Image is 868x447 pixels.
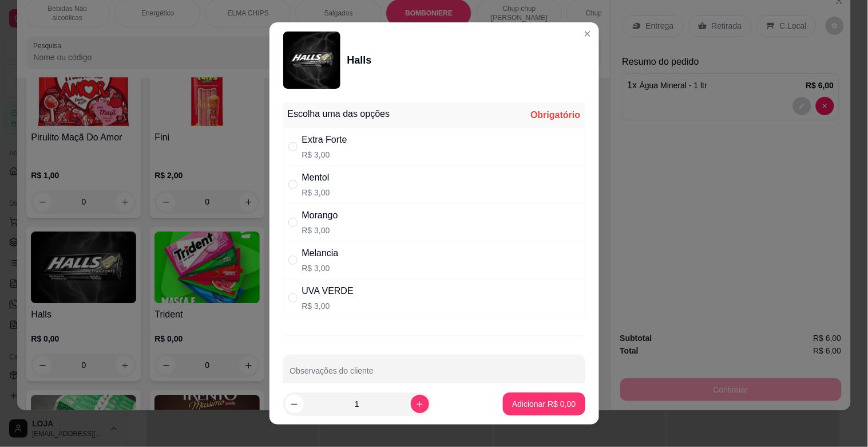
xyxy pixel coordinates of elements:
p: R$ 3,00 [302,187,330,198]
button: Close [578,25,597,43]
div: Mentol [302,171,330,185]
div: UVA VERDE [302,284,354,298]
button: increase-product-quantity [411,395,429,413]
button: Adicionar R$ 0,00 [503,393,585,415]
div: Halls [347,52,372,68]
div: Escolha uma das opções [288,107,390,121]
input: Observações do cliente [290,370,578,381]
img: product-image [283,32,340,89]
p: Adicionar R$ 0,00 [512,398,576,410]
button: decrease-product-quantity [286,395,304,413]
p: R$ 3,00 [302,225,338,236]
p: R$ 3,00 [302,300,354,312]
div: Extra Forte [302,133,347,147]
div: Melancia [302,246,339,260]
p: R$ 3,00 [302,262,339,274]
p: R$ 3,00 [302,149,347,160]
div: Morango [302,209,338,222]
div: Obrigatório [530,108,580,122]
